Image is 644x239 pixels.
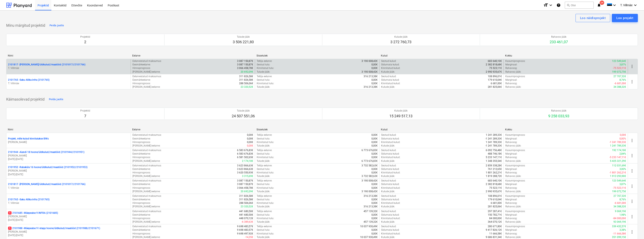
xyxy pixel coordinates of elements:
[257,190,270,193] p: Tulude jääk :
[505,59,525,63] p: Kasumiprognoos :
[80,40,90,44] p: 2
[390,35,411,39] p: Kulude jääk
[233,40,254,44] p: 3 506 221,80
[362,149,378,152] p: 6 773 676,83€
[488,59,502,63] p: 683 640,10€
[8,227,129,237] div: 12101988 -Mäepealse 9 I etapp hoone/üldkulud//maatööd (2101988//2101671)[PERSON_NAME][DATE]-[DATE]
[239,82,253,85] p: 288 506,06€
[257,59,272,63] p: Tellija eelarve :
[257,149,272,152] p: Tellija eelarve :
[247,133,253,137] p: 0,00€
[239,78,253,82] p: 311 826,58€
[8,128,129,131] div: Nimi
[505,63,517,66] p: Marginaal :
[488,194,502,198] p: 108 896,01€
[8,137,49,141] p: Projekt, mille kulud kinnitatakse BWs
[48,22,65,29] button: Peida jaotis
[242,174,253,178] p: 3 315,69€
[132,133,162,137] p: Eelarvestatud maksumus :
[505,85,521,89] p: Rahavoo jääk :
[505,167,517,171] p: Marginaal :
[8,186,129,190] p: T. Villmäe
[8,234,129,237] p: [DATE] - [DATE]
[619,152,626,156] p: 2,84%
[132,85,160,89] p: [PERSON_NAME]-eelarve :
[237,164,253,167] p: 3 623 866,63€
[362,179,378,183] p: 3 190 008,42€
[371,144,378,148] p: 0,00€
[381,137,399,141] p: Sidumata kulud :
[619,137,626,141] p: 0,00%
[630,199,635,204] span: more_vert
[609,156,626,159] p: -5 233 147,11€
[612,164,626,167] p: 112 031,69€
[381,141,400,144] p: Kinnitatud kulud :
[575,14,610,22] button: Loo näidisprojekt
[565,2,594,9] button: Otsi
[6,23,45,28] p: Minu märgitud projektid
[256,128,378,131] div: Sissetulek
[389,114,412,119] p: 15 249 517,13
[241,85,253,89] p: 23 320,52€
[613,75,626,78] p: 27 707,32€
[505,70,521,74] p: Rahavoo jääk :
[488,75,502,78] p: 108 896,01€
[132,144,160,148] p: [PERSON_NAME]-eelarve :
[257,194,272,198] p: Tellija eelarve :
[371,198,378,201] p: 0,00€
[8,54,129,57] div: Nimi
[381,164,396,167] p: Seotud kulud :
[242,159,253,163] p: 2 174,18€
[485,137,502,141] p: -1 241 289,33€
[612,179,626,183] p: 123 549,64€
[505,144,521,148] p: Rahavoo jääk :
[257,159,270,163] p: Tulude jääk :
[486,133,502,137] p: 1 241 289,33€
[132,152,151,156] p: Eesmärkeelarve :
[600,1,604,5] span: 24
[381,78,399,82] p: Sidumata kulud :
[48,96,64,103] button: Peida jaotis
[381,186,400,190] p: Kinnitatud kulud :
[256,54,378,57] div: Sissetulek
[505,82,517,85] p: Rahavoog :
[619,167,626,171] p: 3,00%
[371,82,378,85] p: 0,00€
[620,4,632,7] span: T. Villmäe
[8,183,85,186] p: 2101817 - [PERSON_NAME]/üldkulud//maatööd (2101817//2101766)
[505,66,517,70] p: Rahavoog :
[610,159,626,163] p: 5 425 321,29€
[381,85,395,89] p: Kulude jääk :
[132,54,253,57] div: Eelarve
[381,152,399,156] p: Sidumata kulud :
[364,194,378,198] p: 316 213,38€
[491,82,502,85] p: 6 681,00€
[8,211,129,222] div: 12101685 -Mäepealse 9 INFRA (2101685)[PERSON_NAME][DATE]-[DATE]
[8,227,100,230] p: 2101988 - Mäepealse 9 I etapp hoone/üldkulud//maatööd (2101988//2101671)
[239,75,253,78] p: 311 826,58€
[612,149,626,152] p: 192 174,18€
[80,35,90,39] p: Projektid
[390,40,411,44] p: 3 272 760,73
[8,63,85,66] p: 2101817 - [PERSON_NAME]/üldkulud//maatööd (2101817//2101766)
[132,171,151,174] p: Hinnaprognoos :
[80,109,90,113] p: Projektid
[364,75,378,78] p: 316 213,38€
[505,133,525,137] p: Kasumiprognoos :
[257,152,270,156] p: Seotud tulu :
[505,174,521,178] p: Rahavoo jääk :
[132,159,160,163] p: [PERSON_NAME]-eelarve :
[381,171,400,174] p: Kinnitatud kulud :
[488,152,502,156] p: 488 746,18€
[237,183,253,186] p: 3 087 150,87€
[371,152,378,156] p: 0,00€
[371,141,378,144] p: 0,00€
[548,114,569,119] p: 9 258 033,93
[8,169,129,173] p: [PERSON_NAME]
[237,156,253,159] p: 6 581 502,65€
[550,40,568,44] p: 233 461,07
[505,78,517,82] p: Marginaal :
[6,97,45,102] p: Käimasolevad projektid
[132,63,151,66] p: Eesmärkeelarve :
[505,159,521,163] p: Rahavoo jääk :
